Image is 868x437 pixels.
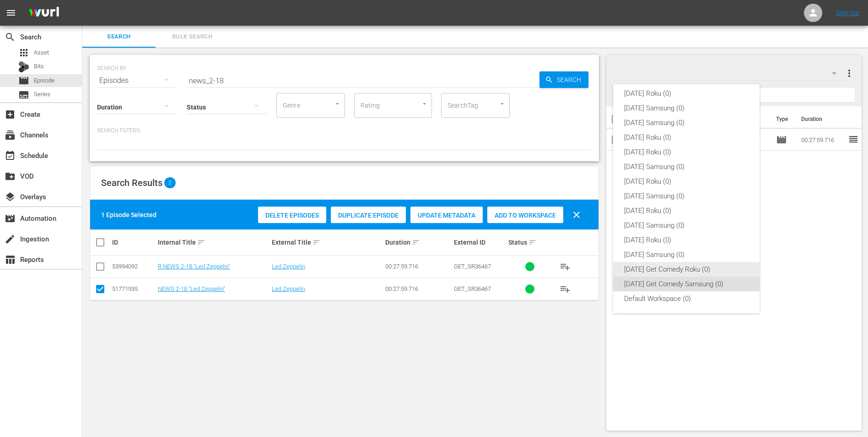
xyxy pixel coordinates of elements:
div: [DATE] Samsung (0) [624,115,749,130]
div: [DATE] Samsung (0) [624,159,749,174]
div: [DATE] Roku (0) [624,203,749,218]
div: [DATE] Roku (0) [624,145,749,159]
div: [DATE] Samsung (0) [624,218,749,233]
div: [DATE] Roku (0) [624,86,749,101]
div: [DATE] Roku (0) [624,130,749,145]
div: [DATE] Get Comedy Roku (0) [624,262,749,277]
div: [DATE] Roku (0) [624,233,749,247]
div: [DATE] Samsung (0) [624,247,749,262]
div: [DATE] Samsung (0) [624,189,749,203]
div: [DATE] Get Comedy Samsung (0) [624,277,749,291]
div: [DATE] Roku (0) [624,174,749,189]
div: [DATE] Samsung (0) [624,101,749,115]
div: Default Workspace (0) [624,291,749,306]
